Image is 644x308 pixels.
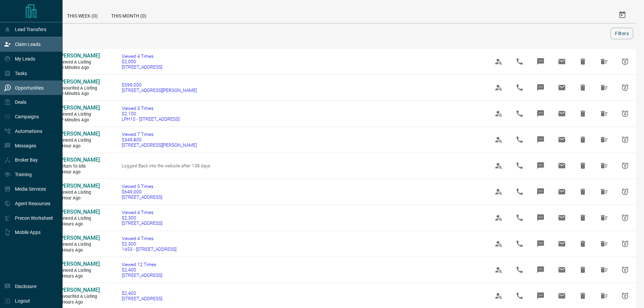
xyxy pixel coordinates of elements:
span: Snooze [617,184,633,200]
span: Viewed a Listing [59,268,99,274]
a: $2,400[STREET_ADDRESS] [122,290,162,301]
span: Viewed a Listing [59,242,99,247]
span: Logged Back into the website after 138 days [122,163,210,168]
span: Hide All from Mackenzie Bryan [596,288,612,304]
span: [PERSON_NAME] [59,235,100,241]
span: $2,300 [122,241,176,246]
span: $2,100 [122,111,180,116]
span: Email [554,158,570,174]
span: Hide All from Yunus Gevrek [596,210,612,226]
span: Message [532,184,549,200]
span: Call [511,288,528,304]
span: Message [532,262,549,278]
span: Hide All from Judy Kwon [596,53,612,70]
span: Hide [575,262,591,278]
span: Hide [575,53,591,70]
span: $2,300 [122,215,162,220]
div: This Week (0) [60,7,104,23]
span: Call [511,53,528,70]
span: [STREET_ADDRESS] [122,64,162,70]
span: Hide [575,288,591,304]
span: Email [554,105,570,122]
span: Snooze [617,79,633,96]
span: Hide [575,132,591,148]
span: Hide All from Satyam Bhasin [596,236,612,252]
span: Viewed 3 Times [122,105,180,111]
span: Snooze [617,262,633,278]
a: [PERSON_NAME] [59,104,99,112]
a: [PERSON_NAME] [59,235,99,242]
span: View Profile [491,132,507,148]
span: 1 hour ago [59,169,99,175]
span: Hide All from Maggie Fisher [596,158,612,174]
span: Hide [575,158,591,174]
span: Viewed a Listing [59,60,99,65]
span: View Profile [491,105,507,122]
span: View Profile [491,184,507,200]
span: Message [532,132,549,148]
span: View Profile [491,158,507,174]
a: [PERSON_NAME] [59,209,99,216]
span: Viewed 5 Times [122,184,162,189]
a: [PERSON_NAME] [59,131,99,138]
span: Email [554,184,570,200]
span: View Profile [491,53,507,70]
span: Hide [575,210,591,226]
span: Snooze [617,158,633,174]
span: Snooze [617,288,633,304]
a: Viewed 5 Times$649,000[STREET_ADDRESS] [122,184,162,200]
a: Viewed 7 Times$349,800[STREET_ADDRESS][PERSON_NAME] [122,132,197,148]
span: [PERSON_NAME] [59,287,100,293]
span: Viewed a Listing [59,138,99,143]
span: 6 hours ago [59,247,99,253]
span: Viewed a Listing [59,112,99,117]
span: Call [511,210,528,226]
span: [STREET_ADDRESS][PERSON_NAME] [122,88,197,93]
span: [PERSON_NAME] [59,209,100,215]
span: Email [554,53,570,70]
span: Viewed a Listing [59,190,99,195]
span: Snooze [617,105,633,122]
div: This Month (0) [104,7,153,23]
span: 57 minutes ago [59,117,99,123]
span: [STREET_ADDRESS] [122,296,162,301]
span: $2,400 [122,290,162,296]
span: [STREET_ADDRESS] [122,220,162,226]
span: [STREET_ADDRESS][PERSON_NAME] [122,142,197,148]
span: Return to Site [59,164,99,169]
span: Snooze [617,132,633,148]
span: Message [532,236,549,252]
a: [PERSON_NAME] [59,261,99,268]
span: Message [532,53,549,70]
span: [PERSON_NAME] [59,157,100,163]
span: Message [532,105,549,122]
span: [PERSON_NAME] [59,104,100,111]
span: Email [554,236,570,252]
span: 9 hours ago [59,300,99,305]
button: Select Date Range [614,7,630,23]
span: Call [511,236,528,252]
span: [STREET_ADDRESS] [122,273,162,278]
span: 5 hours ago [59,221,99,227]
span: $349,800 [122,137,197,142]
span: Call [511,79,528,96]
span: Email [554,262,570,278]
span: $2,000 [122,59,162,64]
a: [PERSON_NAME] [59,287,99,294]
span: Viewed 4 Times [122,210,162,215]
span: Viewed a Listing [59,216,99,221]
span: Hide [575,236,591,252]
span: View Profile [491,288,507,304]
span: Call [511,184,528,200]
span: Hide All from Elliot Chiu [596,79,612,96]
a: [PERSON_NAME] [59,78,99,86]
span: Hide [575,105,591,122]
span: Email [554,288,570,304]
a: [PERSON_NAME] [59,157,99,164]
a: Viewed 4 Times$2,000[STREET_ADDRESS] [122,53,162,70]
span: Message [532,288,549,304]
span: 1453 - [STREET_ADDRESS] [122,246,176,252]
span: 6 hours ago [59,274,99,279]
